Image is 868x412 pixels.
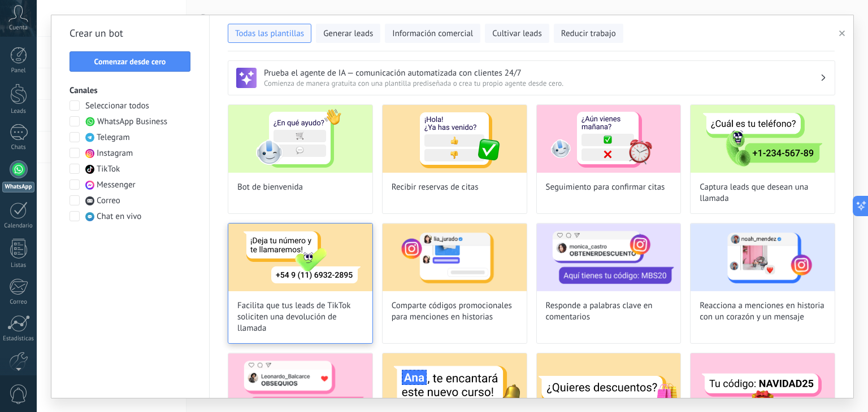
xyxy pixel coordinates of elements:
[392,28,473,40] span: Información comercial
[485,24,549,43] button: Cultivar leads
[2,262,35,269] div: Listas
[537,105,681,173] img: Seguimiento para confirmar citas
[561,28,616,40] span: Reducir trabajo
[554,24,623,43] button: Reducir trabajo
[700,182,826,204] span: Captura leads que desean una llamada
[9,24,28,32] span: Cuenta
[537,223,681,291] img: Responde a palabras clave en comentarios
[691,105,835,173] img: Captura leads que desean una llamada
[228,223,372,291] img: Facilita que tus leads de TikTok soliciten una devolución de llamada
[97,179,136,191] span: Messenger
[228,105,372,173] img: Bot de bienvenida
[228,24,311,43] button: Todas las plantillas
[264,68,820,78] h3: Prueba el agente de IA — comunicación automatizada con clientes 24/7
[2,222,35,230] div: Calendario
[323,28,373,40] span: Generar leads
[316,24,380,43] button: Generar leads
[97,211,141,222] span: Chat en vivo
[237,300,363,334] span: Facilita que tus leads de TikTok soliciten una devolución de llamada
[392,300,518,323] span: Comparte códigos promocionales para menciones en historias
[97,132,130,143] span: Telegram
[97,148,133,159] span: Instagram
[97,116,167,128] span: WhatsApp Business
[546,182,665,193] span: Seguimiento para confirmar citas
[691,223,835,291] img: Reacciona a menciones en historia con un corazón y un mensaje
[385,24,480,43] button: Información comercial
[85,100,149,112] span: Seleccionar todos
[70,24,191,42] h2: Crear un bot
[97,164,120,175] span: TikTok
[264,78,820,88] span: Comienza de manera gratuita con una plantilla prediseñada o crea tu propio agente desde cero.
[235,28,304,40] span: Todas las plantillas
[546,300,672,323] span: Responde a palabras clave en comentarios
[97,195,120,207] span: Correo
[383,223,527,291] img: Comparte códigos promocionales para menciones en historias
[70,51,190,72] button: Comenzar desde cero
[237,182,303,193] span: Bot de bienvenida
[392,182,479,193] span: Recibir reservas de citas
[492,28,541,40] span: Cultivar leads
[700,300,826,323] span: Reacciona a menciones en historia con un corazón y un mensaje
[2,335,35,343] div: Estadísticas
[383,105,527,173] img: Recibir reservas de citas
[94,58,166,65] span: Comenzar desde cero
[2,299,35,306] div: Correo
[2,67,35,74] div: Panel
[2,182,34,192] div: WhatsApp
[70,85,191,96] h3: Canales
[2,108,35,115] div: Leads
[2,144,35,151] div: Chats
